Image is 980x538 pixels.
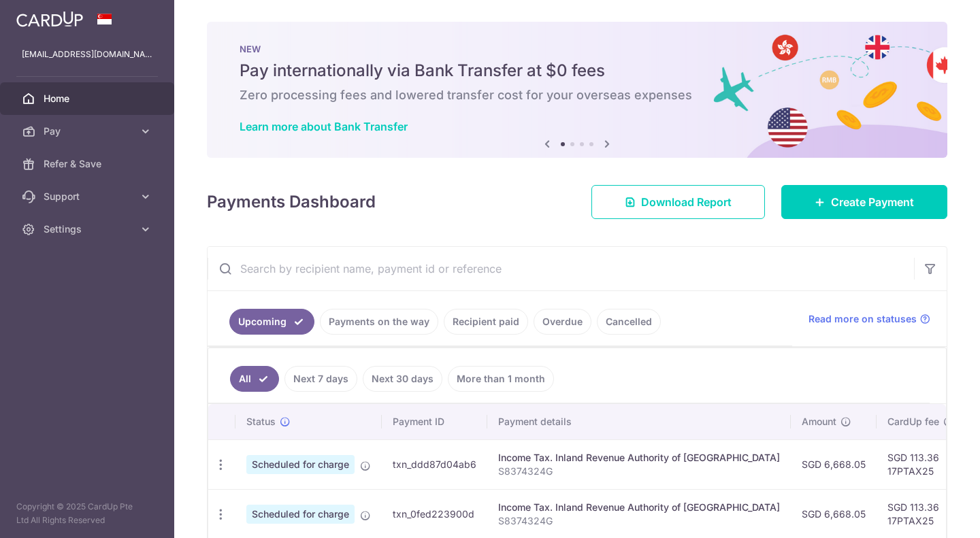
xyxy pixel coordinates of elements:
td: SGD 6,668.05 [791,439,877,489]
a: Cancelled [597,309,661,335]
span: Refer & Save [44,157,133,171]
input: Search by recipient name, payment id or reference [208,247,914,290]
span: Read more on statuses [808,312,917,326]
div: Income Tax. Inland Revenue Authority of [GEOGRAPHIC_DATA] [498,501,780,514]
img: CardUp [16,11,83,27]
a: Download Report [591,185,765,219]
span: Scheduled for charge [246,455,355,474]
a: Next 30 days [363,366,442,392]
a: Read more on statuses [808,312,930,326]
p: NEW [240,44,915,54]
h5: Pay internationally via Bank Transfer at $0 fees [240,60,915,82]
span: Scheduled for charge [246,505,355,524]
a: Learn more about Bank Transfer [240,120,408,133]
th: Payment ID [382,404,487,439]
td: txn_ddd87d04ab6 [382,439,487,489]
p: [EMAIL_ADDRESS][DOMAIN_NAME] [22,48,152,61]
th: Payment details [487,404,791,439]
p: S8374324G [498,514,780,528]
span: Pay [44,124,133,138]
a: Create Payment [781,185,947,219]
span: CardUp fee [887,415,939,428]
a: Overdue [534,309,591,335]
div: Income Tax. Inland Revenue Authority of [GEOGRAPHIC_DATA] [498,451,780,465]
span: Create Payment [831,194,914,210]
img: Bank transfer banner [207,22,947,158]
td: SGD 113.36 17PTAX25 [877,439,965,489]
h4: Payments Dashboard [207,190,376,214]
a: All [230,366,279,392]
h6: Zero processing fees and lowered transfer cost for your overseas expenses [240,87,915,103]
a: Upcoming [229,309,314,335]
a: Payments on the way [320,309,438,335]
span: Amount [802,415,836,428]
a: Next 7 days [284,366,357,392]
span: Settings [44,222,133,236]
p: S8374324G [498,465,780,478]
span: Home [44,92,133,105]
a: Recipient paid [444,309,528,335]
span: Download Report [641,194,732,210]
span: Status [246,415,276,428]
a: More than 1 month [448,366,554,392]
span: Support [44,190,133,203]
